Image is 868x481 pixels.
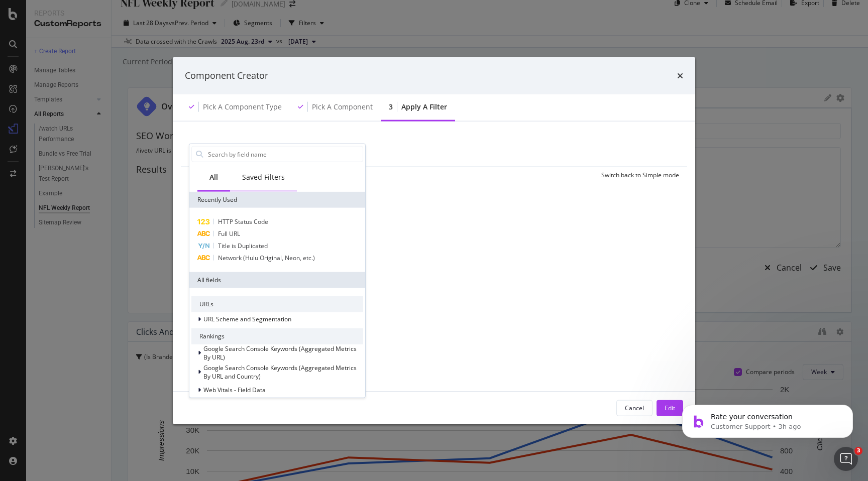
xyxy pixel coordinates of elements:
div: Apply a Filter [401,101,447,111]
div: Pick a Component [312,101,373,111]
div: All fields [189,272,365,288]
span: Full URL [218,229,240,238]
div: Edit [665,404,675,412]
div: Recently Used [189,192,365,208]
div: Switch back to Simple mode [601,171,679,179]
button: Edit [657,400,683,416]
div: Pick a Component type [203,101,282,111]
div: Cancel [625,404,644,412]
div: URLs [191,296,363,312]
button: Switch back to Simple mode [597,167,679,183]
button: Cancel [616,400,653,416]
span: URL Scheme and Segmentation [203,315,291,323]
span: Google Search Console Keywords (Aggregated Metrics By URL and Country) [203,364,357,381]
iframe: Intercom notifications message [667,384,868,454]
span: Web Vitals - Field Data [203,386,266,394]
div: Component Creator [185,69,268,82]
span: 3 [854,447,862,455]
span: Network (Hulu Original, Neon, etc.) [218,254,315,262]
span: Title is Duplicated [218,242,268,250]
span: Google Search Console Keywords (Aggregated Metrics By URL) [203,344,357,362]
div: modal [173,57,695,424]
iframe: Intercom live chat [834,447,858,471]
span: HTTP Status Code [218,217,268,226]
div: Rankings [191,328,363,344]
div: 3 [389,101,393,111]
div: All [209,172,218,182]
input: Search by field name [207,147,363,162]
div: times [677,69,683,82]
div: Saved Filters [242,172,285,182]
